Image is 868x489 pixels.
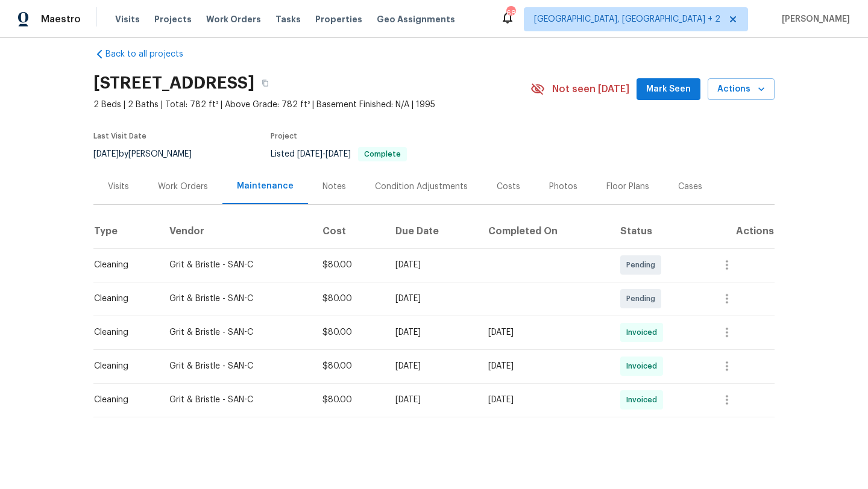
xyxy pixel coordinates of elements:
a: Back to all projects [93,48,209,60]
th: Status [611,214,703,248]
th: Due Date [386,214,479,248]
div: $80.00 [322,259,376,271]
button: Mark Seen [637,78,700,101]
span: Project [271,132,297,140]
th: Cost [313,214,385,248]
div: Grit & Bristle - SAN-C [169,293,303,305]
div: $80.00 [322,326,376,338]
div: Grit & Bristle - SAN-C [169,326,303,338]
div: Work Orders [158,181,208,193]
div: Costs [497,181,520,193]
div: Grit & Bristle - SAN-C [169,259,303,271]
button: Copy Address [254,72,276,94]
h2: [STREET_ADDRESS] [93,77,254,89]
div: Cleaning [94,394,150,406]
div: Photos [549,181,577,193]
span: [DATE] [325,150,351,158]
div: Cleaning [94,259,150,271]
span: [PERSON_NAME] [777,13,850,25]
span: Maestro [41,13,81,25]
th: Vendor [160,214,313,248]
div: [DATE] [488,394,601,406]
th: Actions [703,214,775,248]
span: Properties [315,13,362,25]
span: 2 Beds | 2 Baths | Total: 782 ft² | Above Grade: 782 ft² | Basement Finished: N/A | 1995 [93,99,530,111]
div: Cleaning [94,293,150,305]
span: Invoiced [626,326,662,338]
div: Visits [108,181,129,193]
div: 68 [506,7,515,19]
span: Not seen [DATE] [552,83,629,95]
button: Actions [708,78,775,101]
div: [DATE] [488,360,601,372]
div: [DATE] [395,293,470,305]
div: Maintenance [237,180,294,192]
span: [DATE] [297,150,322,158]
span: Invoiced [626,360,662,372]
div: $80.00 [322,394,376,406]
span: Work Orders [206,13,261,25]
span: Tasks [275,15,301,23]
div: by [PERSON_NAME] [93,147,206,161]
div: $80.00 [322,360,376,372]
span: Projects [154,13,192,25]
span: [DATE] [93,150,119,158]
span: - [297,150,351,158]
div: Floor Plans [606,181,649,193]
th: Type [93,214,160,248]
div: Cases [678,181,702,193]
span: Pending [626,293,660,305]
div: [DATE] [395,259,470,271]
th: Completed On [479,214,611,248]
span: Visits [115,13,140,25]
div: [DATE] [395,360,470,372]
div: Grit & Bristle - SAN-C [169,394,303,406]
div: [DATE] [395,326,470,338]
span: Geo Assignments [377,13,455,25]
div: [DATE] [395,394,470,406]
div: [DATE] [488,326,601,338]
span: Pending [626,259,660,271]
span: Complete [359,151,406,158]
div: Cleaning [94,326,150,338]
div: Condition Adjustments [375,181,468,193]
div: Grit & Bristle - SAN-C [169,360,303,372]
div: Cleaning [94,360,150,372]
span: Actions [717,82,765,97]
span: [GEOGRAPHIC_DATA], [GEOGRAPHIC_DATA] + 2 [534,13,720,25]
span: Listed [271,150,407,158]
div: $80.00 [322,293,376,305]
div: Notes [322,181,346,193]
span: Invoiced [626,394,662,406]
span: Mark Seen [646,82,691,97]
span: Last Visit Date [93,132,146,140]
